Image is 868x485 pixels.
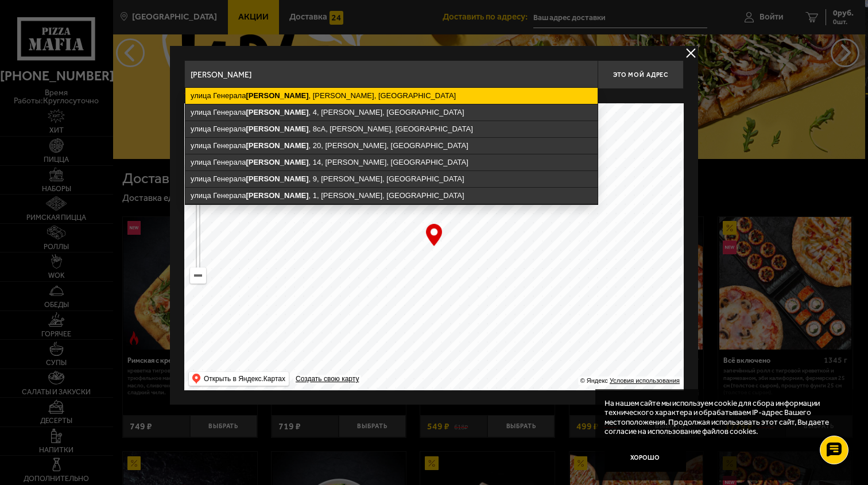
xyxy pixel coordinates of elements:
[293,375,361,383] a: Создать свою карту
[246,174,308,183] ymaps: [PERSON_NAME]
[580,377,608,384] ymaps: © Яндекс
[598,60,684,89] button: Это мой адрес
[204,372,285,386] ymaps: Открыть в Яндекс.Картах
[684,46,698,60] button: delivery type
[610,377,680,384] a: Условия использования
[185,171,598,187] ymaps: улица Генерала , 9, [PERSON_NAME], [GEOGRAPHIC_DATA]
[613,71,668,79] span: Это мой адрес
[185,88,598,104] ymaps: улица Генерала , [PERSON_NAME], [GEOGRAPHIC_DATA]
[185,104,598,121] ymaps: улица Генерала , 4, [PERSON_NAME], [GEOGRAPHIC_DATA]
[185,154,598,170] ymaps: улица Генерала , 14, [PERSON_NAME], [GEOGRAPHIC_DATA]
[246,91,308,100] ymaps: [PERSON_NAME]
[246,108,308,117] ymaps: [PERSON_NAME]
[246,125,308,133] ymaps: [PERSON_NAME]
[246,141,308,150] ymaps: [PERSON_NAME]
[604,444,686,471] button: Хорошо
[189,372,289,386] ymaps: Открыть в Яндекс.Картах
[604,398,840,436] p: На нашем сайте мы используем cookie для сбора информации технического характера и обрабатываем IP...
[185,121,598,137] ymaps: улица Генерала , 8сА, [PERSON_NAME], [GEOGRAPHIC_DATA]
[185,138,598,154] ymaps: улица Генерала , 20, [PERSON_NAME], [GEOGRAPHIC_DATA]
[184,92,346,101] p: Укажите дом на карте или в поле ввода
[185,188,598,204] ymaps: улица Генерала , 1, [PERSON_NAME], [GEOGRAPHIC_DATA]
[184,60,598,89] input: Введите адрес доставки
[246,191,308,200] ymaps: [PERSON_NAME]
[246,158,308,166] ymaps: [PERSON_NAME]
